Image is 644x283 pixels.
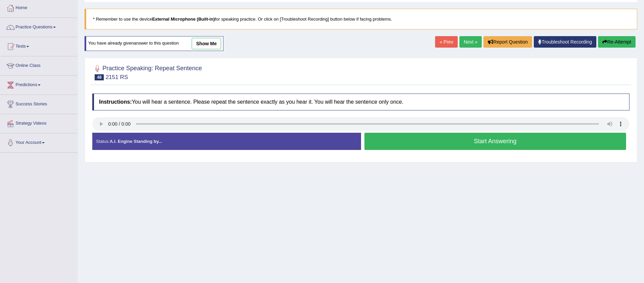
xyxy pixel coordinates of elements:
button: Report Question [483,36,532,48]
button: Re-Attempt [598,36,636,48]
a: « Prev [435,36,457,48]
a: Strategy Videos [0,114,77,131]
a: Predictions [0,76,77,93]
a: Online Class [0,56,77,73]
button: Start Answering [364,133,626,150]
a: Success Stories [0,95,77,112]
strong: A.I. Engine Standing by... [110,139,162,144]
span: 48 [95,74,104,80]
a: Practice Questions [0,18,77,35]
a: Troubleshoot Recording [534,36,596,48]
a: Next » [459,36,482,48]
blockquote: * Remember to use the device for speaking practice. Or click on [Troubleshoot Recording] button b... [85,9,637,29]
b: External Microphone (Built-in) [152,17,215,22]
div: Status: [92,133,361,150]
small: 2151 RS [105,74,128,80]
a: Tests [0,37,77,54]
h4: You will hear a sentence. Please repeat the sentence exactly as you hear it. You will hear the se... [92,94,629,110]
h2: Practice Speaking: Repeat Sentence [92,63,202,80]
a: show me [192,38,221,49]
a: Your Account [0,133,77,150]
div: You have already given answer to this question [85,36,223,51]
b: Instructions: [99,99,132,105]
